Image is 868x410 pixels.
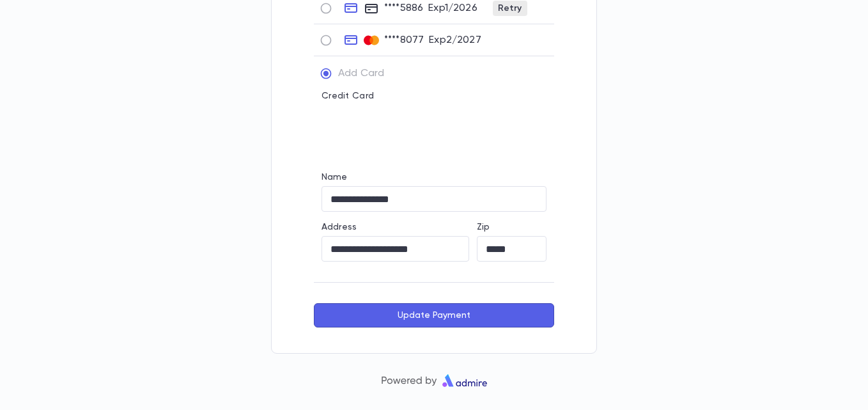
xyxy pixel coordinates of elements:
p: Add Card [338,67,384,80]
p: Exp 2 / 2027 [429,34,481,47]
p: Exp 1 / 2026 [428,2,477,15]
button: Update Payment [314,303,554,327]
label: Name [322,172,348,182]
label: Zip [477,222,490,232]
label: Address [322,222,357,232]
p: Credit Card [322,91,546,101]
span: Retry [493,3,527,13]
